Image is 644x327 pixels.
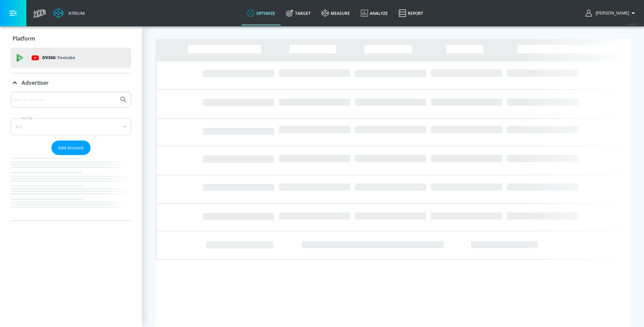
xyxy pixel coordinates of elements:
[11,92,131,221] div: Advertiser
[11,118,131,135] div: A-Z
[53,8,85,18] a: Atrium
[355,1,393,25] a: Analyze
[242,1,281,25] a: optimize
[22,79,49,86] p: Advertiser
[593,11,629,16] span: login as: victor.avalos@zefr.com
[393,1,429,25] a: Report
[57,54,75,61] p: Youtube
[11,48,131,68] div: DV360: Youtube
[19,116,34,120] label: Sort By
[11,73,131,92] div: Advertiser
[58,144,84,152] span: Add Account
[42,54,75,61] p: DV360:
[11,155,131,221] nav: list of Advertiser
[51,141,91,155] button: Add Account
[13,35,35,42] p: Platform
[281,1,316,25] a: Target
[66,10,85,16] div: Atrium
[14,95,116,104] input: Search by name
[628,22,637,26] span: v 4.33.5
[11,29,131,48] div: Platform
[586,9,637,17] button: [PERSON_NAME]
[316,1,355,25] a: measure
